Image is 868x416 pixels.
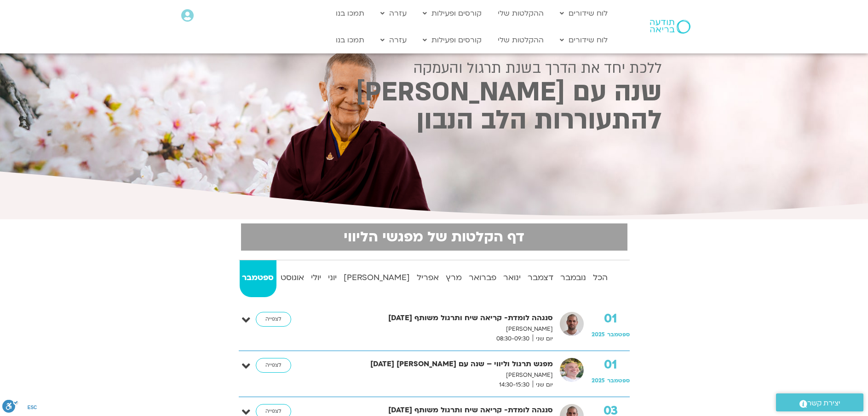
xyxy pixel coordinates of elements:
[311,358,553,370] strong: מפגש תרגול וליווי – שנה עם [PERSON_NAME] [DATE]
[376,5,411,22] a: עזרה
[240,271,276,285] strong: ספטמבר
[207,108,662,133] h2: להתעוררות הלב הנבון
[331,31,369,49] a: תמכו בנו
[311,312,553,324] strong: סנגהה לומדת- קריאה שיח ותרגול משותף [DATE]
[443,271,465,285] strong: מרץ
[341,260,413,297] a: [PERSON_NAME]
[309,260,324,297] a: יולי
[443,260,465,297] a: מרץ
[256,312,291,327] a: לצפייה
[591,271,610,285] strong: הכל
[592,377,605,384] span: 2025
[592,331,605,338] span: 2025
[247,229,622,245] h2: דף הקלטות של מפגשי הליווי
[278,271,307,285] strong: אוגוסט
[331,5,369,22] a: תמכו בנו
[341,271,413,285] strong: [PERSON_NAME]
[592,312,630,326] strong: 01
[558,271,589,285] strong: נובמבר
[555,31,612,49] a: לוח שידורים
[807,397,840,410] span: יצירת קשר
[466,271,499,285] strong: פברואר
[256,358,291,373] a: לצפייה
[607,377,630,384] span: ספטמבר
[207,60,662,76] h2: ללכת יחד את הדרך בשנת תרגול והעמקה
[278,260,307,297] a: אוגוסט
[533,380,553,390] span: יום שני
[607,331,630,338] span: ספטמבר
[326,271,339,285] strong: יוני
[501,271,523,285] strong: ינואר
[776,393,863,411] a: יצירת קשר
[650,20,690,34] img: תודעה בריאה
[493,5,548,22] a: ההקלטות שלי
[309,271,324,285] strong: יולי
[493,31,548,49] a: ההקלטות שלי
[525,271,556,285] strong: דצמבר
[525,260,556,297] a: דצמבר
[533,334,553,344] span: יום שני
[376,31,411,49] a: עזרה
[418,31,486,49] a: קורסים ופעילות
[311,370,553,380] p: [PERSON_NAME]
[311,324,553,334] p: [PERSON_NAME]
[414,260,442,297] a: אפריל
[326,260,339,297] a: יוני
[496,380,533,390] span: 14:30-15:30
[493,334,533,344] span: 08:30-09:30
[414,271,442,285] strong: אפריל
[591,260,610,297] a: הכל
[466,260,499,297] a: פברואר
[501,260,523,297] a: ינואר
[207,80,662,105] h2: שנה עם [PERSON_NAME]
[240,260,276,297] a: ספטמבר
[558,260,589,297] a: נובמבר
[418,5,486,22] a: קורסים ופעילות
[555,5,612,22] a: לוח שידורים
[592,358,630,372] strong: 01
